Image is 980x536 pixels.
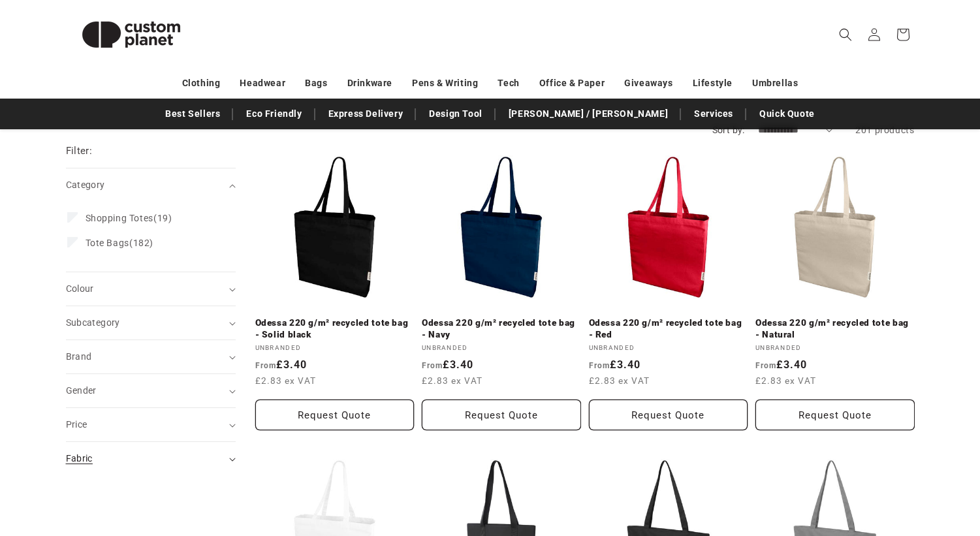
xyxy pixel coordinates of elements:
span: Brand [66,351,92,362]
a: Pens & Writing [412,72,478,95]
summary: Subcategory (0 selected) [66,306,236,339]
label: Sort by: [712,125,745,135]
summary: Category (0 selected) [66,168,236,202]
a: Odessa 220 g/m² recycled tote bag - Red [589,317,748,340]
a: Design Tool [422,102,489,125]
span: Gender [66,385,97,396]
span: Colour [66,283,94,294]
a: Odessa 220 g/m² recycled tote bag - Solid black [255,317,415,340]
a: Umbrellas [752,72,798,95]
span: (182) [86,237,153,249]
summary: Colour (0 selected) [66,272,236,306]
button: Request Quote [589,400,748,430]
a: Eco Friendly [240,102,308,125]
h2: Filter: [66,144,93,159]
span: Shopping Totes [86,213,153,223]
a: Drinkware [347,72,392,95]
summary: Gender (0 selected) [66,374,236,407]
iframe: Chat Widget [756,395,980,536]
a: [PERSON_NAME] / [PERSON_NAME] [502,102,674,125]
summary: Price [66,408,236,441]
span: Category [66,180,105,190]
a: Office & Paper [539,72,605,95]
summary: Fabric (0 selected) [66,442,236,475]
button: Request Quote [755,400,915,430]
span: Fabric [66,453,93,464]
summary: Search [831,20,860,49]
a: Odessa 220 g/m² recycled tote bag - Natural [755,317,915,340]
button: Request Quote [255,400,415,430]
a: Odessa 220 g/m² recycled tote bag - Navy [422,317,581,340]
span: 201 products [855,125,914,135]
img: Custom Planet [66,5,197,64]
a: Headwear [240,72,285,95]
span: Price [66,419,87,430]
summary: Brand (0 selected) [66,340,236,373]
span: Subcategory [66,317,120,328]
span: Tote Bags [86,238,129,248]
span: (19) [86,212,172,224]
a: Giveaways [624,72,672,95]
a: Clothing [182,72,221,95]
a: Express Delivery [322,102,410,125]
a: Services [688,102,740,125]
a: Quick Quote [753,102,821,125]
a: Lifestyle [693,72,733,95]
a: Bags [305,72,327,95]
button: Request Quote [422,400,581,430]
a: Best Sellers [159,102,227,125]
a: Tech [498,72,519,95]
